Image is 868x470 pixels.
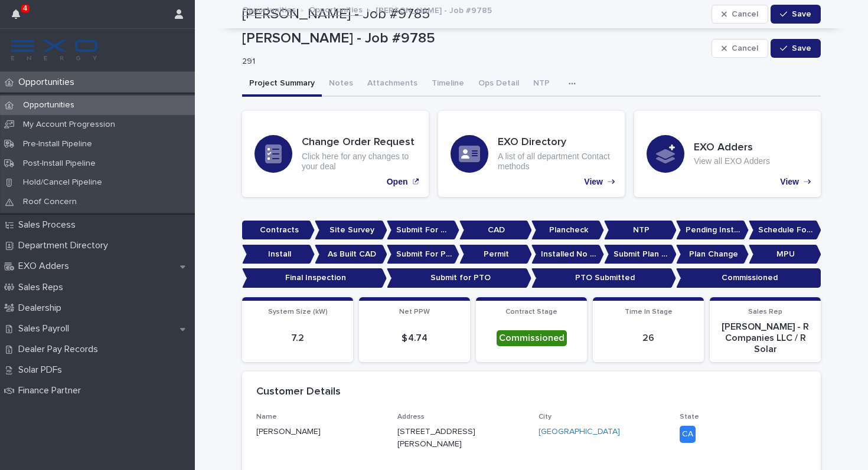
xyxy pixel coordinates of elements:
p: Commissioned [676,268,821,288]
button: Project Summary [242,72,322,97]
p: My Account Progression [14,120,125,130]
span: Net PPW [399,308,430,315]
div: CA [680,426,696,443]
a: Opportunities [242,2,296,16]
p: Opportunities [14,100,84,110]
a: Opportunities [309,2,363,16]
p: [STREET_ADDRESS][PERSON_NAME] [397,426,496,451]
p: [PERSON_NAME] - Job #9785 [242,30,707,47]
div: Commissioned [497,330,567,346]
p: View all EXO Adders [694,156,770,166]
p: [PERSON_NAME] - Job #9785 [376,3,492,16]
p: CAD [459,221,532,240]
img: FKS5r6ZBThi8E5hshIGi [9,38,99,62]
p: Schedule For Install [749,221,821,240]
p: A list of all department Contact methods [498,152,612,172]
p: $ 4.74 [366,333,463,344]
h3: EXO Directory [498,136,612,149]
p: Plan Change [676,245,749,264]
p: EXO Adders [14,261,79,272]
a: View [634,111,821,197]
button: NTP [526,72,557,97]
p: 291 [242,57,702,67]
p: NTP [604,221,677,240]
p: Plancheck [531,221,604,240]
p: 26 [600,333,697,344]
p: Install [242,245,315,264]
p: View [584,177,603,187]
span: Contract Stage [505,308,557,315]
p: Dealership [14,303,71,314]
p: Submit for PTO [387,268,531,288]
button: Timeline [425,72,471,97]
p: Submit Plan Change [604,245,677,264]
p: Final Inspection [242,268,387,288]
button: Save [771,39,821,58]
a: Open [242,111,429,197]
p: Post-Install Pipeline [14,159,105,169]
p: As Built CAD [315,245,387,264]
span: Save [792,44,811,52]
button: Ops Detail [471,72,526,97]
h3: EXO Adders [694,142,770,155]
p: Site Survey [315,221,387,240]
p: View [780,177,799,187]
p: Department Directory [14,240,118,251]
h2: Customer Details [256,386,341,399]
p: [PERSON_NAME] [256,426,383,438]
p: Open [387,177,408,187]
p: Permit [459,245,532,264]
span: Name [256,413,277,420]
span: Time In Stage [625,308,673,315]
p: Dealer Pay Records [14,344,107,355]
button: Attachments [360,72,425,97]
span: City [539,413,552,420]
p: MPU [749,245,821,264]
button: Cancel [712,39,768,58]
p: Pre-Install Pipeline [14,139,102,149]
span: System Size (kW) [268,308,328,315]
a: View [438,111,625,197]
span: Address [397,413,425,420]
span: Sales Rep [748,308,782,315]
p: [PERSON_NAME] - R Companies LLC / R Solar [717,321,814,356]
button: Notes [322,72,360,97]
p: Roof Concern [14,197,86,207]
p: Sales Reps [14,282,73,293]
p: Pending Install Task [676,221,749,240]
p: Hold/Cancel Pipeline [14,178,112,188]
p: Submit For CAD [387,221,459,240]
span: Cancel [732,44,758,52]
p: Installed No Permit [531,245,604,264]
p: 4 [23,4,27,12]
span: State [680,413,699,420]
p: Click here for any changes to your deal [302,152,416,172]
p: Submit For Permit [387,245,459,264]
div: 4 [12,7,27,28]
a: [GEOGRAPHIC_DATA] [539,426,620,438]
p: Finance Partner [14,385,90,396]
p: Opportunities [14,77,84,88]
h3: Change Order Request [302,136,416,149]
p: Sales Process [14,219,85,231]
p: Sales Payroll [14,323,79,334]
p: PTO Submitted [531,268,676,288]
p: Contracts [242,221,315,240]
p: Solar PDFs [14,364,71,376]
p: 7.2 [249,333,346,344]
